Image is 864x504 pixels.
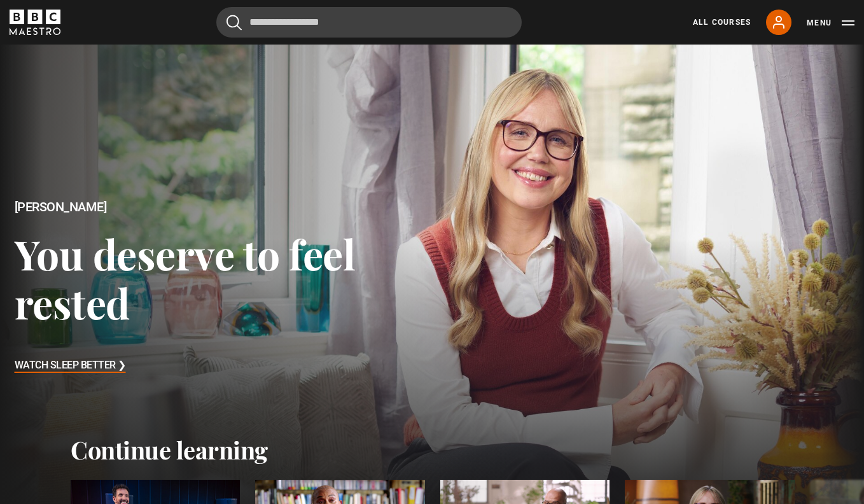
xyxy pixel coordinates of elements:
button: Submit the search query [226,15,242,31]
h2: Continue learning [71,435,793,465]
h3: Watch Sleep Better ❯ [15,356,126,375]
a: All Courses [693,17,751,28]
input: Search [216,7,522,38]
button: Toggle navigation [807,17,854,29]
h3: You deserve to feel rested [15,229,433,328]
svg: BBC Maestro [10,10,60,35]
h2: [PERSON_NAME] [15,200,433,214]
